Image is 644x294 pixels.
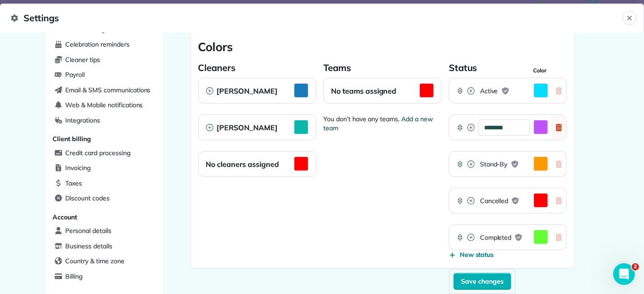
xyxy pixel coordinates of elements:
[206,159,279,170] h2: No cleaners assigned
[198,151,317,177] div: No cleaners assigned Color Card
[323,78,442,104] div: No teams assigned Color Card
[449,151,567,177] div: Stand-ByActivate Color Picker
[51,38,158,52] a: Celebration reminders
[213,85,294,96] h2: [PERSON_NAME]
[51,84,158,97] a: Email & SMS communications
[632,263,639,270] span: 2
[294,156,308,171] button: Activate Color Picker
[449,78,567,104] div: ActiveActivate Color Picker
[66,272,83,281] span: Billing
[449,62,477,74] h3: Status
[66,100,143,109] span: Web & Mobile notifications
[198,62,236,74] h3: Cleaners
[51,240,158,253] a: Business details
[449,250,494,259] button: New status
[533,230,548,244] button: Activate Color Picker
[480,233,512,242] span: Completed
[51,147,158,160] a: Credit card processing
[533,83,548,98] button: Activate Color Picker
[623,11,637,25] button: Close
[453,273,511,290] button: Save changes
[51,99,158,112] a: Web & Mobile notifications
[66,55,101,64] span: Cleaner tips
[449,114,567,140] div: Activate Color Picker
[51,192,158,205] a: Discount codes
[53,135,91,143] span: Client billing
[51,270,158,284] a: Billing
[213,122,294,133] h2: [PERSON_NAME]
[461,277,504,286] span: Save changes
[66,40,130,49] span: Celebration reminders
[533,193,548,208] button: Activate Color Picker
[66,70,85,79] span: Payroll
[51,177,158,190] a: Taxes
[51,53,158,67] a: Cleaner tips
[66,163,91,172] span: Invoicing
[533,156,548,171] button: Activate Color Picker
[51,161,158,175] a: Invoicing
[294,120,308,134] button: Activate Color Picker
[331,85,396,96] h2: No teams assigned
[198,40,567,54] h2: Colors
[323,115,433,132] a: Add a new team
[419,83,434,98] button: Activate Color Picker
[480,196,509,205] span: Cancelled
[51,224,158,238] a: Personal details
[480,86,498,95] span: Active
[66,148,130,157] span: Credit card processing
[51,68,158,82] a: Payroll
[533,67,547,74] span: Color
[449,188,567,213] div: CancelledActivate Color Picker
[460,250,494,259] span: New status
[51,114,158,128] a: Integrations
[66,116,101,125] span: Integrations
[66,256,125,266] span: Country & time zone
[66,85,151,95] span: Email & SMS communications
[66,179,82,188] span: Taxes
[66,226,111,235] span: Personal details
[66,194,110,203] span: Discount codes
[449,224,567,250] div: CompletedActivate Color Picker
[294,83,308,98] button: Activate Color Picker
[533,120,548,134] button: Activate Color Picker
[323,62,351,74] h3: Teams
[323,114,442,133] span: You don’t have any teams.
[480,160,508,169] span: Stand-By
[51,255,158,268] a: Country & time zone
[613,263,635,285] iframe: Intercom live chat
[53,213,77,221] span: Account
[11,11,623,25] span: Settings
[66,242,112,251] span: Business details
